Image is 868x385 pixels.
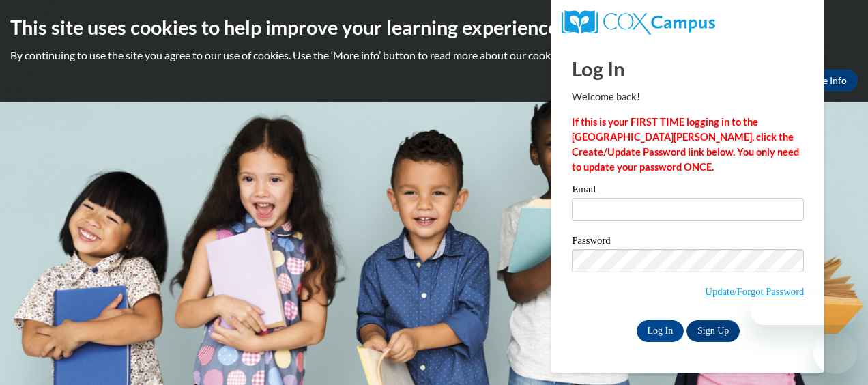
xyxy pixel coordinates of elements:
a: More Info [794,70,858,91]
strong: If this is your FIRST TIME logging in to the [GEOGRAPHIC_DATA][PERSON_NAME], click the Create/Upd... [572,116,799,173]
img: COX Campus [562,10,714,35]
input: Log In [637,320,684,342]
iframe: Message from company [751,295,857,325]
a: Update/Forgot Password [705,286,804,297]
label: Email [572,184,804,198]
h2: This site uses cookies to help improve your learning experience. [10,14,858,41]
iframe: Button to launch messaging window [813,330,857,374]
p: By continuing to use the site you agree to our use of cookies. Use the ‘More info’ button to read... [10,48,858,63]
label: Password [572,236,804,249]
p: Welcome back! [572,89,804,104]
a: Sign Up [686,320,740,342]
h1: Log In [572,55,804,83]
